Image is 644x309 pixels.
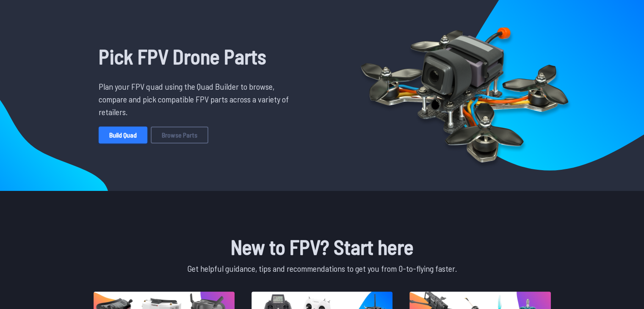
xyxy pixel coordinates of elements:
[92,262,553,275] p: Get helpful guidance, tips and recommendations to get you from 0-to-flying faster.
[92,232,553,262] h1: New to FPV? Start here
[99,80,295,118] p: Plan your FPV quad using the Quad Builder to browse, compare and pick compatible FPV parts across...
[99,127,147,143] a: Build Quad
[99,41,295,72] h1: Pick FPV Drone Parts
[151,127,208,143] a: Browse Parts
[343,8,586,177] img: Quadcopter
